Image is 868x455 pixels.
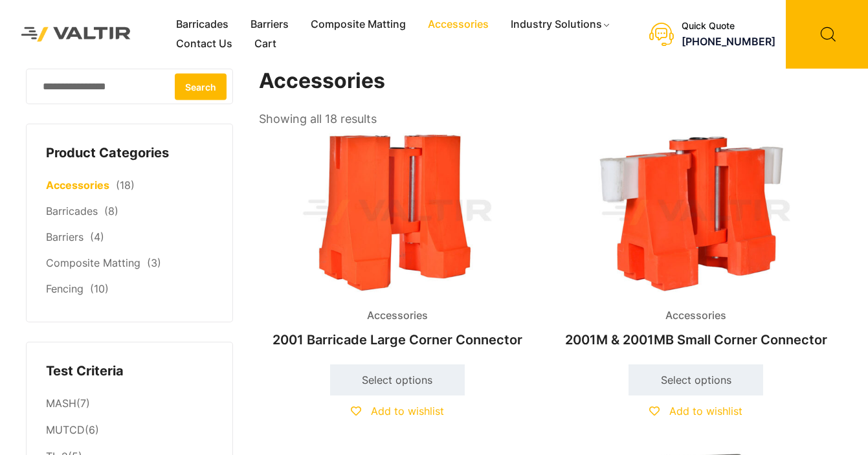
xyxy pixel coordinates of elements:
a: Fencing [46,282,83,295]
li: (6) [46,417,213,444]
a: Accessories2001 Barricade Large Corner Connector [259,129,536,354]
img: Valtir Rentals [10,16,142,53]
a: Barricades [165,15,239,34]
a: Accessories [46,179,109,192]
span: (8) [104,205,118,217]
a: [PHONE_NUMBER] [682,35,775,48]
a: Industry Solutions [500,15,622,34]
a: Add to wishlist [649,405,742,417]
a: Cart [243,34,287,54]
h1: Accessories [259,69,836,94]
span: Accessories [357,306,438,326]
h4: Product Categories [46,144,213,163]
a: Contact Us [165,34,243,54]
span: Add to wishlist [371,405,444,417]
a: Select options for “2001 Barricade Large Corner Connector” [330,364,465,395]
h2: 2001M & 2001MB Small Corner Connector [558,326,835,354]
a: Composite Matting [46,256,140,269]
a: MUTCD [46,423,85,436]
a: Add to wishlist [351,405,444,417]
a: Composite Matting [300,15,417,34]
span: (3) [147,256,161,269]
span: Accessories [656,306,736,326]
h4: Test Criteria [46,362,213,381]
a: Accessories [417,15,500,34]
div: Quick Quote [682,21,775,32]
a: Select options for “2001M & 2001MB Small Corner Connector” [629,364,763,395]
span: (18) [116,179,135,192]
button: Search [175,73,227,100]
span: Add to wishlist [669,405,742,417]
a: Barriers [46,230,83,243]
li: (7) [46,390,213,417]
span: (10) [90,282,109,295]
span: (4) [90,230,104,243]
a: MASH [46,397,76,410]
p: Showing all 18 results [259,108,377,130]
h2: 2001 Barricade Large Corner Connector [259,326,536,354]
a: Barricades [46,205,98,217]
a: Barriers [239,15,300,34]
a: Accessories2001M & 2001MB Small Corner Connector [558,129,835,354]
